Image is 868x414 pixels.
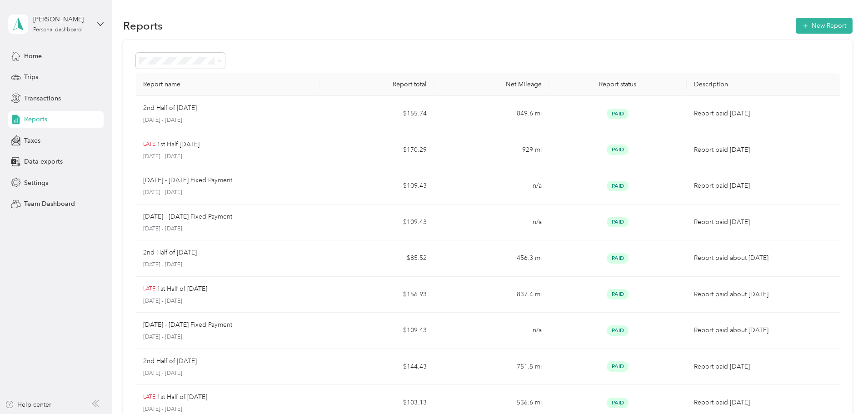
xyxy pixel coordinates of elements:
[556,80,679,88] div: Report status
[607,361,629,372] span: Paid
[434,73,549,96] th: Net Mileage
[319,349,434,385] td: $144.43
[157,392,207,402] p: 1st Half of [DATE]
[143,103,197,113] p: 2nd Half of [DATE]
[607,253,629,264] span: Paid
[434,132,549,169] td: 929 mi
[143,153,312,161] p: [DATE] - [DATE]
[607,109,629,119] span: Paid
[319,240,434,277] td: $85.52
[157,284,207,294] p: 1st Half of [DATE]
[319,132,434,169] td: $170.29
[319,313,434,349] td: $109.43
[434,96,549,132] td: 849.6 mi
[434,240,549,277] td: 456.3 mi
[143,393,155,401] p: LATE
[24,115,47,124] span: Reports
[694,109,833,119] p: Report paid [DATE]
[143,175,232,185] p: [DATE] - [DATE] Fixed Payment
[796,18,853,34] button: New Report
[607,181,629,191] span: Paid
[694,253,833,263] p: Report paid about [DATE]
[607,398,629,408] span: Paid
[607,145,629,155] span: Paid
[143,333,312,341] p: [DATE] - [DATE]
[136,73,319,96] th: Report name
[319,168,434,205] td: $109.43
[24,157,63,166] span: Data exports
[143,189,312,197] p: [DATE] - [DATE]
[143,405,312,414] p: [DATE] - [DATE]
[607,325,629,336] span: Paid
[694,217,833,227] p: Report paid [DATE]
[694,325,833,335] p: Report paid about [DATE]
[694,362,833,372] p: Report paid [DATE]
[607,217,629,227] span: Paid
[33,27,82,33] div: Personal dashboard
[143,261,312,269] p: [DATE] - [DATE]
[319,96,434,132] td: $155.74
[24,94,61,103] span: Transactions
[694,398,833,408] p: Report paid [DATE]
[687,73,840,96] th: Description
[434,313,549,349] td: n/a
[434,168,549,205] td: n/a
[143,285,155,293] p: LATE
[24,178,48,188] span: Settings
[434,349,549,385] td: 751.5 mi
[143,116,312,125] p: [DATE] - [DATE]
[817,363,868,414] iframe: Everlance-gr Chat Button Frame
[434,277,549,313] td: 837.4 mi
[143,320,232,330] p: [DATE] - [DATE] Fixed Payment
[143,225,312,233] p: [DATE] - [DATE]
[694,145,833,155] p: Report paid [DATE]
[143,248,197,258] p: 2nd Half of [DATE]
[143,297,312,305] p: [DATE] - [DATE]
[24,199,75,209] span: Team Dashboard
[694,181,833,191] p: Report paid [DATE]
[33,15,90,24] div: [PERSON_NAME]
[157,140,200,150] p: 1st Half [DATE]
[143,356,197,366] p: 2nd Half of [DATE]
[24,136,40,145] span: Taxes
[319,277,434,313] td: $156.93
[143,212,232,222] p: [DATE] - [DATE] Fixed Payment
[434,205,549,241] td: n/a
[5,400,51,409] button: Help center
[694,289,833,299] p: Report paid about [DATE]
[607,289,629,299] span: Paid
[319,73,434,96] th: Report total
[24,51,42,61] span: Home
[123,21,163,30] h1: Reports
[143,369,312,378] p: [DATE] - [DATE]
[24,72,38,82] span: Trips
[143,140,155,149] p: LATE
[319,205,434,241] td: $109.43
